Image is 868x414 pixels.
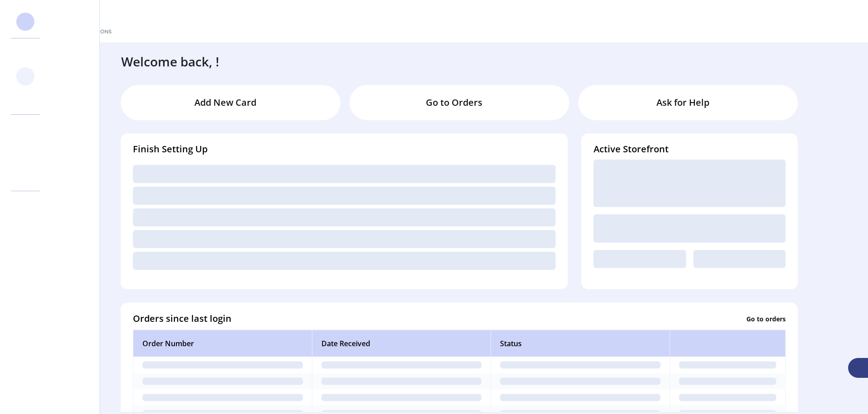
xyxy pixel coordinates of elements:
h4: Active Storefront [594,142,786,156]
h3: Welcome back, ! [121,52,219,71]
th: Date Received [312,330,491,357]
th: Status [491,330,670,357]
h4: Finish Setting Up [133,142,556,156]
th: Order Number [133,330,312,357]
p: Go to orders [746,314,786,323]
p: Ask for Help [656,96,709,109]
button: Publisher Panel [827,14,841,28]
h4: Orders since last login [133,312,231,325]
p: Go to Orders [426,96,482,109]
p: Add New Card [194,96,256,109]
button: menu [795,14,810,28]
